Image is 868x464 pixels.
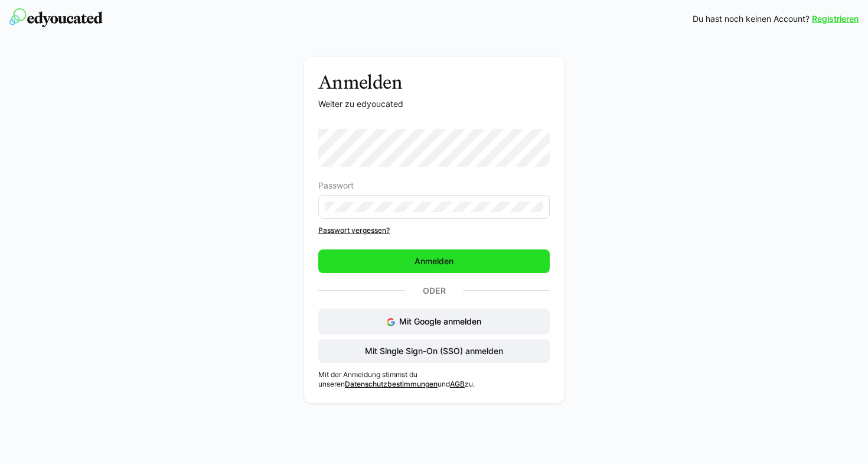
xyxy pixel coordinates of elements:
[693,13,810,25] span: Du hast noch keinen Account?
[405,283,463,299] p: Oder
[812,13,859,25] a: Registrieren
[318,249,550,273] button: Anmelden
[363,345,505,357] span: Mit Single Sign-On (SSO) anmelden
[318,339,550,363] button: Mit Single Sign-On (SSO) anmelden
[318,226,550,235] a: Passwort vergessen?
[318,181,354,190] span: Passwort
[413,255,455,267] span: Anmelden
[318,71,550,93] h3: Anmelden
[9,8,103,27] img: edyoucated
[318,98,550,110] p: Weiter zu edyoucated
[450,379,465,388] a: AGB
[318,370,550,389] p: Mit der Anmeldung stimmst du unseren und zu.
[318,309,550,335] button: Mit Google anmelden
[345,379,438,388] a: Datenschutzbestimmungen
[399,316,481,326] span: Mit Google anmelden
